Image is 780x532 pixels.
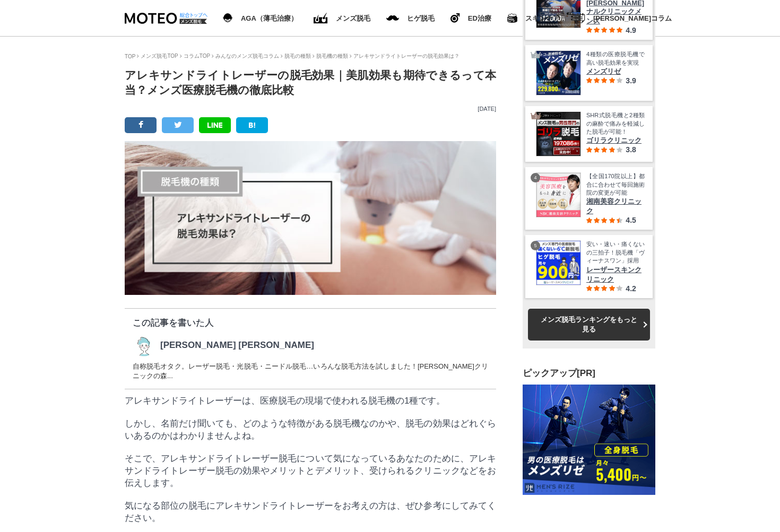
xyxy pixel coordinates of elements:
[586,172,645,197] span: 【全国170院以上】都合に合わせて毎回施術院の変更が可能
[626,26,636,34] span: 4.9
[133,334,155,356] img: 和樹 森上
[386,13,435,24] a: メンズ脱毛 ヒゲ脱毛
[125,106,496,112] p: [DATE]
[586,111,645,136] span: SHR式脱毛機と2種類の麻酔で痛みを軽減した脱毛が可能！
[215,53,279,59] a: みんなのメンズ脱毛コラム
[576,13,585,23] img: みんなのMOTEOコラム
[586,265,645,284] span: レーザースキンクリニック
[160,340,314,351] p: [PERSON_NAME] [PERSON_NAME]
[386,15,399,21] img: メンズ脱毛
[576,11,672,25] a: みんなのMOTEOコラム [PERSON_NAME]コラム
[536,241,580,285] img: レーザースキンクリニック
[407,15,435,22] span: ヒゲ脱毛
[536,51,580,95] img: オトコの医療脱毛はメンズリゼ
[207,123,223,128] img: LINE
[536,50,645,95] a: オトコの医療脱毛はメンズリゼ 4種類の医療脱毛機で高い脱毛効果を実現 メンズリゼ 3.9
[125,54,135,59] a: TOP
[536,172,645,224] a: 湘南美容クリニック 【全国170院以上】都合に合わせて毎回施術院の変更が可能 湘南美容クリニック 4.5
[536,173,580,217] img: 湘南美容クリニック
[223,11,298,25] a: AGA（薄毛治療） AGA（薄毛治療）
[184,53,210,59] a: コラムTOP
[626,145,636,154] span: 3.8
[626,284,636,292] span: 4.2
[523,367,655,379] h3: ピックアップ[PR]
[593,15,672,22] span: [PERSON_NAME]コラム
[179,13,208,18] img: 総合トップへ
[586,240,645,265] span: 安い・速い・痛くないの三拍子！脱毛機「ヴィーナスワン」採用
[528,308,650,340] a: メンズ脱毛ランキングをもっと見る
[249,123,255,128] img: B!
[241,15,298,22] span: AGA（薄毛治療）
[336,15,370,22] span: メンズ脱毛
[450,13,460,23] img: ヒゲ脱毛
[507,11,560,25] a: スキンケア
[586,67,645,76] span: メンズリゼ
[536,111,645,156] a: 免田脱毛は男性専門のゴリラ脱毛 SHR式脱毛機と2種類の麻酔で痛みを軽減した脱毛が可能！ ゴリラクリニック 3.8
[133,317,488,329] p: この記事を書いた人
[125,13,207,24] img: MOTEO DATSUMOU
[223,13,233,23] img: AGA（薄毛治療）
[586,50,645,67] span: 4種類の医療脱毛機で高い脱毛効果を実現
[626,76,636,85] span: 3.9
[450,11,491,25] a: ヒゲ脱毛 ED治療
[626,216,636,224] span: 4.5
[586,197,645,216] span: 湘南美容クリニック
[468,15,491,22] span: ED治療
[133,334,314,356] a: 和樹 森上 [PERSON_NAME] [PERSON_NAME]
[125,417,496,442] p: しかし、名前だけ聞いても、どのような特徴がある脱毛機なのかや、脱毛の効果はどれぐらいあるのかはわかりませんよね。
[525,15,560,22] span: スキンケア
[125,141,496,295] img: アレキサンドライトレーザーの脱毛効果は？
[125,452,496,489] p: そこで、アレキサンドライトレーザー脱毛について気になっているあなたのために、アレキサンドライトレーザー脱毛の効果やメリットとデメリット、受けられるクリニックなどをお伝えします。
[536,240,645,292] a: レーザースキンクリニック 安い・速い・痛くないの三拍子！脱毛機「ヴィーナスワン」採用 レーザースキンクリニック 4.2
[350,53,460,60] li: アレキサンドライトレーザーの脱毛効果は？
[133,362,488,381] dd: 自称脱毛オタク。レーザー脱毛・光脱毛・ニードル脱毛…いろんな脱毛方法を試しました！[PERSON_NAME]クリニックの森...
[316,53,348,59] a: 脱毛機の種類
[125,68,496,98] h1: アレキサンドライトレーザーの脱毛効果｜美肌効果も期待できるって本当？メンズ医療脱毛機の徹底比較
[586,136,645,145] span: ゴリラクリニック
[314,11,370,26] a: ED（勃起不全）治療 メンズ脱毛
[536,112,580,156] img: 免田脱毛は男性専門のゴリラ脱毛
[125,395,496,407] p: アレキサンドライトレーザーは、医療脱毛の現場で使われる脱毛機の1種です。
[284,53,311,59] a: 脱毛の種類
[141,53,178,59] a: メンズ脱毛TOP
[314,13,328,24] img: ED（勃起不全）治療
[125,500,496,524] p: 気になる部位の脱毛にアレキサンドライトレーザーをお考えの方は、ぜひ参考にしてみてください。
